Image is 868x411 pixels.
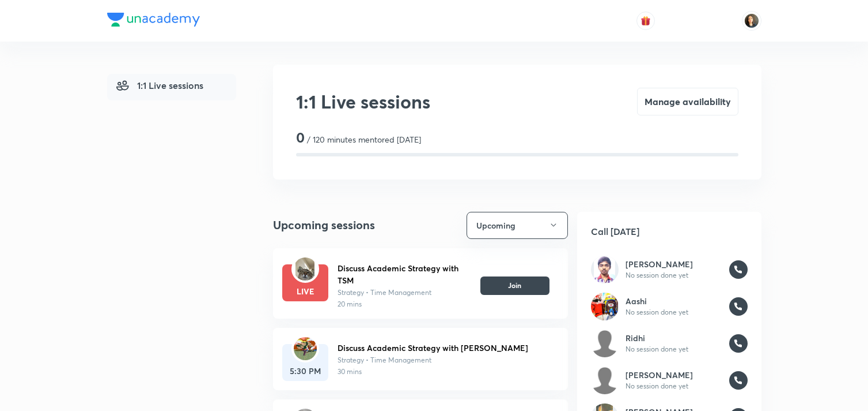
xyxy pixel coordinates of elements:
p: Strategy • Time Management [338,287,471,298]
h6: Ridhi [626,332,722,344]
p: / 120 minutes mentored [DATE] [307,133,421,145]
h6: No session done yet [626,381,722,391]
h6: No session done yet [626,270,722,281]
img: call [729,371,748,390]
img: default.png [591,367,619,394]
button: Join [480,277,549,295]
p: 30 mins [338,367,549,377]
button: Manage availability [637,88,738,115]
a: Company Logo [107,13,200,29]
button: Upcoming [467,212,568,239]
iframe: Help widget launcher [765,366,855,398]
h6: Aashi [626,295,722,307]
img: call [729,297,748,316]
h6: Discuss Academic Strategy with [PERSON_NAME] [338,342,549,354]
h6: 5:30 PM [282,365,328,377]
img: 3 [294,337,317,360]
img: Company Logo [107,13,200,27]
h6: No session done yet [626,344,722,354]
button: avatar [636,12,655,30]
h6: [PERSON_NAME] [626,258,722,270]
img: call [729,260,748,279]
h6: LIVE [282,285,328,297]
a: 1:1 Live sessions [107,74,236,100]
img: call [729,334,748,353]
span: 1:1 Live sessions [116,79,203,92]
img: e85358d750be44cca58eb16d8dc698cd.jpg [594,256,615,283]
h4: Upcoming sessions [273,216,375,234]
img: default.png [591,330,619,357]
h6: Discuss Academic Strategy with TSM [338,262,471,286]
p: 20 mins [338,299,471,309]
img: 22a6958a77cd409ea2c5fea6c9659a7e.jpg [591,293,617,320]
img: 04b958643deb4e14937a2bbc89e680e1.jpg [295,257,315,281]
h6: [PERSON_NAME] [626,369,722,381]
h3: 0 [296,129,305,146]
p: Strategy • Time Management [338,355,549,365]
img: avatar [640,16,651,26]
h2: 1:1 Live sessions [296,88,430,115]
h6: No session done yet [626,307,722,317]
img: NARENDER JEET [742,11,761,31]
h5: Call [DATE] [577,212,761,251]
